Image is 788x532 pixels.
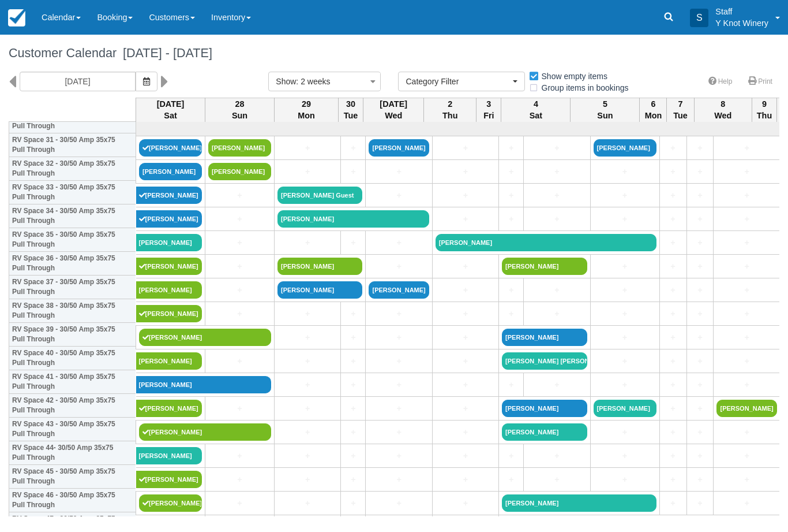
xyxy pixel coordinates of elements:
th: [DATE] Sat [136,98,205,122]
th: [DATE] Wed [363,98,424,122]
a: + [716,213,776,225]
a: [PERSON_NAME] [136,234,202,251]
a: + [436,284,496,296]
a: + [277,142,337,154]
a: + [277,379,337,391]
a: + [502,142,520,154]
a: [PERSON_NAME] [208,163,271,180]
a: + [436,403,496,415]
a: + [208,450,271,462]
th: 6 Mon [640,98,667,122]
th: 30 Tue [339,98,363,122]
a: + [527,213,587,225]
a: + [277,237,337,249]
a: + [208,189,271,202]
a: [PERSON_NAME] [136,210,202,228]
a: + [527,166,587,178]
th: RV Space 39 - 30/50 Amp 35x75 Pull Through [9,323,136,347]
th: RV Space 38 - 30/50 Amp 35x75 Pull Through [9,299,136,323]
th: 8 Wed [694,98,752,122]
a: + [344,355,362,367]
a: + [663,166,684,178]
a: + [663,497,684,509]
a: + [369,497,429,509]
a: [PERSON_NAME] [594,400,656,417]
a: + [716,474,776,486]
a: + [277,450,337,462]
a: + [436,332,496,344]
a: + [594,213,656,225]
a: + [527,142,587,154]
a: + [369,261,429,273]
a: + [663,189,684,202]
span: [DATE] - [DATE] [117,46,212,60]
a: + [277,497,337,509]
a: + [436,426,496,438]
a: [PERSON_NAME] [PERSON_NAME] York [502,352,587,370]
a: + [594,450,656,462]
a: + [527,450,587,462]
a: + [277,474,337,486]
a: [PERSON_NAME] [208,139,271,157]
th: 28 Sun [205,98,275,122]
a: + [716,426,776,438]
a: + [690,213,711,225]
a: + [690,497,711,509]
a: + [663,284,684,296]
a: [PERSON_NAME] [139,329,271,346]
th: RV Space 46 - 30/50 Amp 35x75 Pull Through [9,489,136,512]
a: + [502,450,520,462]
th: RV Space 44- 30/50 Amp 35x75 Pull Through [9,441,136,465]
a: [PERSON_NAME] [502,329,587,346]
a: + [663,450,684,462]
th: 7 Tue [667,98,694,122]
a: + [277,332,337,344]
th: RV Space 31 - 30/50 Amp 35x75 Pull Through [9,133,136,157]
th: 2 Thu [424,98,476,122]
span: Show [276,77,296,86]
a: + [663,379,684,391]
a: [PERSON_NAME] [136,258,202,275]
a: + [502,284,520,296]
div: S [690,9,708,27]
a: [PERSON_NAME] [136,281,202,299]
a: + [690,403,711,415]
a: + [436,213,496,225]
a: + [208,403,271,415]
span: Group items in bookings [528,83,638,91]
a: [PERSON_NAME] [136,376,272,393]
th: RV Space 40 - 30/50 Amp 35x75 Pull Through [9,347,136,370]
a: + [436,450,496,462]
p: Y Knot Winery [715,17,768,29]
a: + [436,308,496,320]
a: [PERSON_NAME] [136,447,202,464]
a: + [690,474,711,486]
a: + [369,474,429,486]
a: + [502,166,520,178]
a: + [208,213,271,225]
th: 9 Thu [752,98,776,122]
a: [PERSON_NAME] [136,305,202,322]
a: + [277,355,337,367]
a: + [690,189,711,202]
a: + [527,189,587,202]
a: + [208,308,271,320]
a: + [344,403,362,415]
a: + [663,261,684,273]
button: Category Filter [398,72,525,91]
th: RV Space 36 - 30/50 Amp 35x75 Pull Through [9,252,136,276]
a: + [208,474,271,486]
a: + [208,237,271,249]
p: Staff [715,6,768,17]
a: + [594,261,656,273]
a: + [716,261,776,273]
a: [PERSON_NAME] [136,187,202,204]
a: + [369,237,429,249]
a: + [502,189,520,202]
a: [PERSON_NAME] [139,139,202,157]
a: + [594,355,656,367]
a: + [716,189,776,202]
a: + [436,142,496,154]
a: + [716,332,776,344]
a: + [716,284,776,296]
